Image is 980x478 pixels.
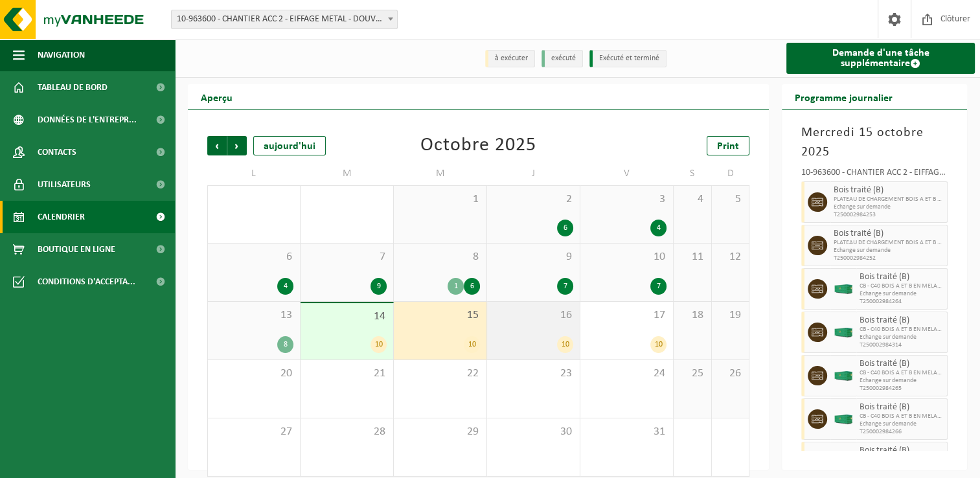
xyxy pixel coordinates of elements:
[307,425,387,439] span: 28
[587,425,667,439] span: 31
[214,425,293,439] span: 27
[587,308,667,323] span: 17
[38,233,115,266] span: Boutique en ligne
[860,413,944,420] span: CB - C40 BOIS A ET B EN MELANGE RED2-2025-URWR002
[400,308,480,323] span: 15
[494,367,573,381] span: 23
[717,141,739,152] span: Print
[860,334,944,341] span: Echange sur demande
[834,328,853,337] img: HK-XC-40-GN-00
[38,266,135,298] span: Conditions d'accepta...
[494,308,573,323] span: 16
[400,367,480,381] span: 22
[494,192,573,207] span: 2
[448,278,464,295] div: 1
[718,192,743,207] span: 5
[680,192,705,207] span: 4
[207,162,301,185] td: L
[834,255,944,262] span: T250002984252
[38,71,108,104] span: Tableau de bord
[718,367,743,381] span: 26
[650,278,667,295] div: 7
[277,336,293,353] div: 8
[718,250,743,264] span: 12
[557,278,573,295] div: 7
[589,50,667,67] li: Exécuté et terminé
[557,336,573,353] div: 10
[834,203,944,211] span: Echange sur demande
[707,136,749,155] a: Print
[587,250,667,264] span: 10
[834,211,944,219] span: T250002984253
[494,250,573,264] span: 9
[188,84,245,109] h2: Aperçu
[834,196,944,203] span: PLATEAU DE CHARGEMENT BOIS A ET B EN MELG. RED2-2025-URWR002
[860,377,944,385] span: Echange sur demande
[38,104,137,136] span: Données de l'entrepr...
[587,192,667,207] span: 3
[301,162,394,185] td: M
[786,43,975,74] a: Demande d'une tâche supplémentaire
[370,278,387,295] div: 9
[860,315,944,326] span: Bois traité (B)
[801,168,948,181] div: 10-963600 - CHANTIER ACC 2 - EIFFAGE METAL - DOUVRIN
[494,425,573,439] span: 30
[400,425,480,439] span: 29
[860,290,944,298] span: Echange sur demande
[834,284,853,294] img: HK-XC-40-GN-00
[650,336,667,353] div: 10
[394,162,487,185] td: M
[172,10,397,28] span: 10-963600 - CHANTIER ACC 2 - EIFFAGE METAL - DOUVRIN
[860,402,944,413] span: Bois traité (B)
[227,136,247,155] span: Suivant
[38,39,85,71] span: Navigation
[38,201,85,233] span: Calendrier
[860,428,944,436] span: T250002984266
[171,10,398,29] span: 10-963600 - CHANTIER ACC 2 - EIFFAGE METAL - DOUVRIN
[674,162,712,185] td: S
[834,247,944,255] span: Echange sur demande
[400,192,480,207] span: 1
[718,308,743,323] span: 19
[834,239,944,247] span: PLATEAU DE CHARGEMENT BOIS A ET B EN MELG. RED2-2025-URWR002
[712,162,750,185] td: D
[860,272,944,282] span: Bois traité (B)
[860,326,944,334] span: CB - C40 BOIS A ET B EN MELANGE RED2-2025-URWR002
[782,84,906,109] h2: Programme journalier
[860,282,944,290] span: CB - C40 BOIS A ET B EN MELANGE RED2-2025-URWR002
[207,136,227,155] span: Précédent
[587,367,667,381] span: 24
[680,367,705,381] span: 25
[860,369,944,377] span: CB - C40 BOIS A ET B EN MELANGE RED2-2025-URWR002
[253,136,326,155] div: aujourd'hui
[834,371,853,381] img: HK-XC-40-GN-00
[557,220,573,236] div: 6
[277,278,293,295] div: 4
[370,336,387,353] div: 10
[420,136,536,155] div: Octobre 2025
[487,162,580,185] td: J
[860,446,944,456] span: Bois traité (B)
[650,220,667,236] div: 4
[860,359,944,369] span: Bois traité (B)
[680,308,705,323] span: 18
[801,123,948,162] h3: Mercredi 15 octobre 2025
[38,136,76,168] span: Contacts
[485,50,535,67] li: à exécuter
[38,168,91,201] span: Utilisateurs
[464,336,480,353] div: 10
[307,250,387,264] span: 7
[860,420,944,428] span: Echange sur demande
[860,341,944,349] span: T250002984314
[307,367,387,381] span: 21
[580,162,674,185] td: V
[834,229,944,239] span: Bois traité (B)
[860,385,944,393] span: T250002984265
[834,185,944,196] span: Bois traité (B)
[680,250,705,264] span: 11
[464,278,480,295] div: 6
[214,250,293,264] span: 6
[860,298,944,306] span: T250002984264
[214,367,293,381] span: 20
[400,250,480,264] span: 8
